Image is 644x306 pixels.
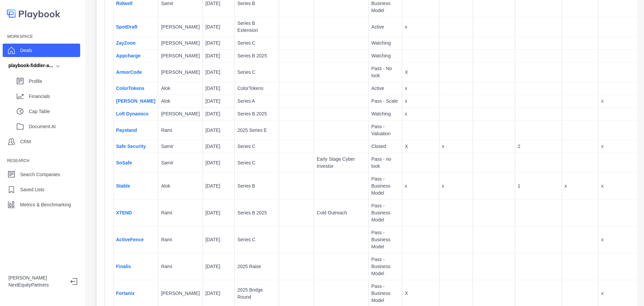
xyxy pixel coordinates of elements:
[237,110,276,117] p: Series B 2025
[206,263,232,270] p: [DATE]
[161,110,200,117] p: [PERSON_NAME]
[20,47,32,54] p: Deals
[161,290,200,297] p: [PERSON_NAME]
[601,98,635,105] p: x
[237,287,276,301] p: 2025 Bridge Round
[518,143,559,150] p: 2
[371,52,399,59] p: Watching
[442,183,470,190] p: x
[161,40,200,47] p: [PERSON_NAME]
[237,263,276,270] p: 2025 Raise
[442,143,470,150] p: x
[206,290,232,297] p: [DATE]
[206,69,232,76] p: [DATE]
[116,183,130,189] a: Stable
[371,85,399,92] p: Active
[161,98,200,105] p: Alok
[405,110,436,117] p: x
[206,23,232,31] p: [DATE]
[237,159,276,166] p: Series C
[116,69,142,75] a: ArmorCode
[161,85,200,92] p: Alok
[7,7,60,20] img: logo-colored
[565,183,595,190] p: x
[29,123,80,130] p: Document AI
[405,183,436,190] p: x
[116,160,132,165] a: SoSafe
[237,52,276,59] p: Series B 2025
[237,209,276,216] p: Series B 2025
[237,20,276,34] p: Series B Extension
[317,209,366,216] p: Cold Outreach
[20,138,31,145] p: CRM
[405,23,436,31] p: x
[29,78,80,85] p: Profile
[161,143,200,150] p: Samir
[601,143,635,150] p: x
[206,236,232,243] p: [DATE]
[116,291,135,296] a: Fortanix
[116,86,145,91] a: ColorTokens
[237,69,276,76] p: Series C
[161,236,200,243] p: Rami
[206,52,232,59] p: [DATE]
[371,202,399,223] p: Pass - Business Model
[371,175,399,197] p: Pass - Business Model
[116,98,155,104] a: [PERSON_NAME]
[405,69,436,76] p: X
[206,98,232,105] p: [DATE]
[237,85,276,92] p: ColorTokens
[206,110,232,117] p: [DATE]
[206,127,232,134] p: [DATE]
[371,65,399,79] p: Pass - No look
[29,108,80,115] p: Cap Table
[116,237,144,242] a: ActiveFence
[371,40,399,47] p: Watching
[518,183,559,190] p: 1
[161,263,200,270] p: Rami
[371,283,399,304] p: Pass - Business Model
[237,127,276,134] p: 2025 Series E
[206,85,232,92] p: [DATE]
[20,171,60,178] p: Search Companies
[601,236,635,243] p: x
[371,23,399,31] p: Active
[161,69,200,76] p: [PERSON_NAME]
[206,159,232,166] p: [DATE]
[29,93,80,100] p: Financials
[237,40,276,47] p: Series C
[116,1,132,6] a: Ridwell
[206,40,232,47] p: [DATE]
[371,143,399,150] p: Closed
[405,98,436,105] p: x
[8,274,65,282] p: [PERSON_NAME]
[237,236,276,243] p: Series C
[116,127,137,133] a: Paystand
[405,290,436,297] p: X
[116,210,132,215] a: XTEND
[161,52,200,59] p: [PERSON_NAME]
[371,123,399,137] p: Pass - Valuation
[206,143,232,150] p: [DATE]
[116,40,136,46] a: ZayZoon
[206,183,232,190] p: [DATE]
[20,201,71,208] p: Metrics & Benchmarking
[237,183,276,190] p: Series B
[371,110,399,117] p: Watching
[371,156,399,170] p: Pass - no look
[116,144,146,149] a: Safe Security
[116,264,131,269] a: Finalis
[8,62,53,69] div: playbook-fiddler-a...
[371,98,399,105] p: Pass - Scale
[161,23,200,31] p: [PERSON_NAME]
[405,85,436,92] p: x
[116,111,148,116] a: Loft Dynamics
[20,186,44,193] p: Saved Lists
[206,209,232,216] p: [DATE]
[116,24,138,30] a: SpotDraft
[237,98,276,105] p: Series A
[237,143,276,150] p: Series C
[116,53,141,58] a: Appcharge
[601,183,635,190] p: x
[317,156,366,170] p: Early Stage Cyber Investor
